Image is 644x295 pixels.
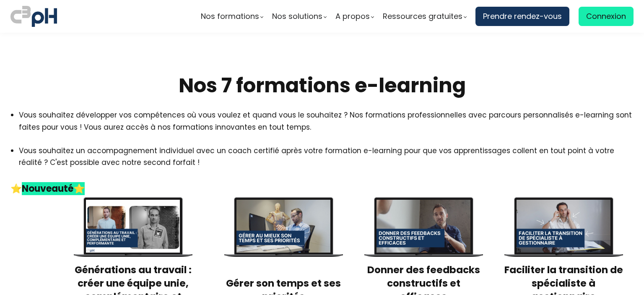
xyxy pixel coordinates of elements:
a: Prendre rendez-vous [475,7,569,26]
span: Connexion [586,10,626,23]
span: Nos solutions [272,10,322,23]
span: A propos [335,10,370,23]
span: ⭐ [10,182,22,195]
h2: Nos 7 formations e-learning [10,73,634,99]
span: Prendre rendez-vous [483,10,562,23]
span: Nos formations [201,10,259,23]
a: Connexion [579,7,634,26]
strong: Nouveauté⭐ [22,182,85,195]
li: Vous souhaitez développer vos compétences où vous voulez et quand vous le souhaitez ? Nos formati... [19,109,634,133]
img: logo C3PH [10,4,57,29]
span: Ressources gratuites [383,10,462,23]
li: Vous souhaitez un accompagnement individuel avec un coach certifié après votre formation e-learni... [19,145,634,180]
